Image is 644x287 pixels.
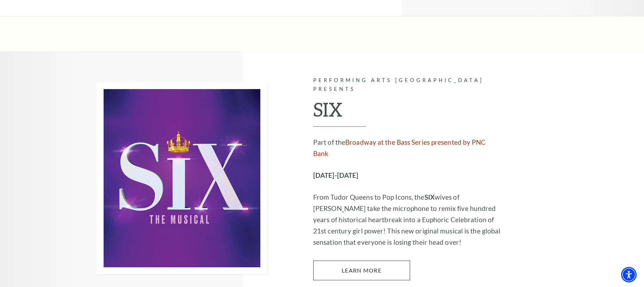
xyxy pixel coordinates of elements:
strong: SIX [425,193,435,201]
strong: [DATE]-[DATE] [313,171,358,179]
div: Accessibility Menu [621,267,637,282]
h2: SIX [313,98,502,127]
img: Performing Arts Fort Worth Presents [97,82,267,274]
p: From Tudor Queens to Pop Icons, the wives of [PERSON_NAME] take the microphone to remix five hund... [313,192,502,248]
p: Performing Arts [GEOGRAPHIC_DATA] Presents [313,76,502,94]
p: Part of the [313,137,502,159]
a: Learn More SIX [313,261,410,280]
a: Broadway at the Bass Series presented by PNC Bank [313,138,486,157]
